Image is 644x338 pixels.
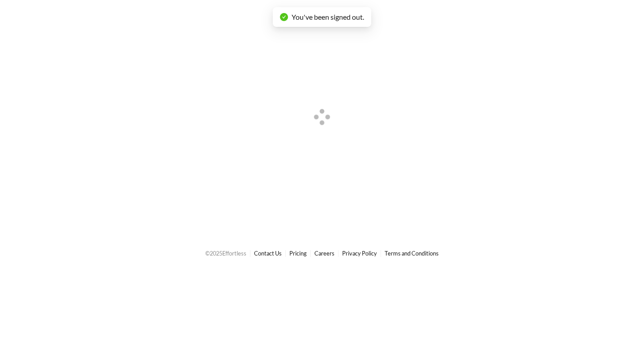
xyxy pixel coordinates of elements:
[280,13,288,21] span: check-circle
[314,250,335,257] a: Careers
[254,250,282,257] a: Contact Us
[342,250,377,257] a: Privacy Policy
[205,250,246,257] span: © 2025 Effortless
[289,250,307,257] a: Pricing
[292,13,364,21] span: You've been signed out.
[385,250,439,257] a: Terms and Conditions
